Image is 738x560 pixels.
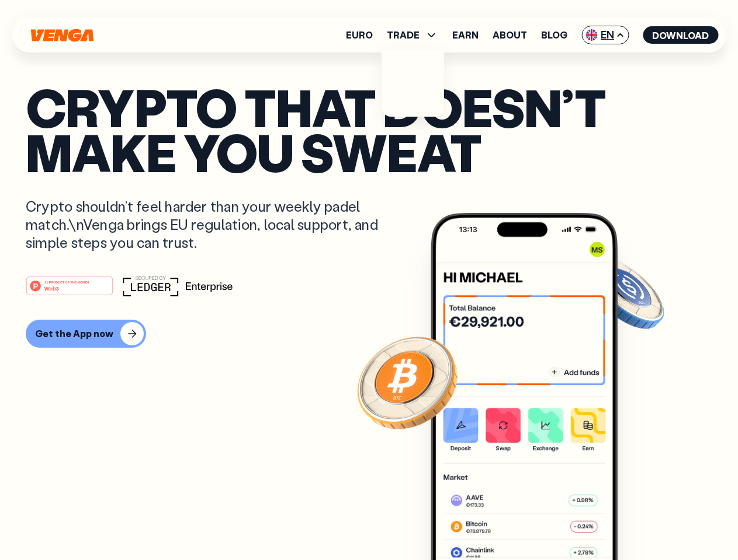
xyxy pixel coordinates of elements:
a: #1 PRODUCT OF THE MONTHWeb3 [26,283,113,298]
div: Get the App now [35,328,113,339]
p: Crypto shouldn’t feel harder than your weekly padel match.\nVenga brings EU regulation, local sup... [26,197,395,252]
img: flag-uk [585,29,597,41]
button: Get the App now [26,320,146,348]
svg: Home [29,29,95,42]
img: USDC coin [583,251,667,335]
tspan: #1 PRODUCT OF THE MONTH [44,280,89,283]
p: Crypto that doesn’t make you sweat [26,85,712,174]
img: Bitcoin [355,330,460,435]
span: TRADE [387,30,420,40]
span: EN [581,26,629,44]
a: Euro [346,30,373,40]
a: About [493,30,527,40]
button: Download [643,26,718,44]
tspan: Web3 [44,285,59,291]
a: Earn [452,30,479,40]
span: TRADE [387,28,438,42]
a: Blog [541,30,567,40]
a: Get the App now [26,320,712,348]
